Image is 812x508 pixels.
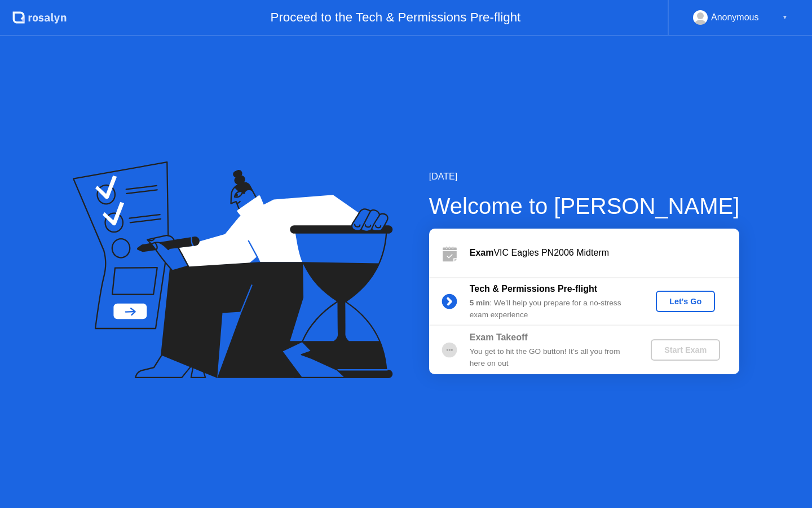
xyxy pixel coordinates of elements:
div: You get to hit the GO button! It’s all you from here on out [470,346,632,369]
div: Let's Go [660,297,710,306]
b: 5 min [470,299,490,307]
div: [DATE] [429,170,740,183]
div: ▼ [782,10,788,25]
b: Exam Takeoff [470,332,528,342]
button: Start Exam [651,339,720,361]
button: Let's Go [656,291,715,312]
b: Tech & Permissions Pre-flight [470,284,597,294]
div: Start Exam [655,345,716,354]
div: : We’ll help you prepare for a no-stress exam experience [470,297,632,321]
div: VIC Eagles PN2006 Midterm [470,246,739,260]
div: Anonymous [711,10,759,25]
div: Welcome to [PERSON_NAME] [429,189,740,223]
b: Exam [470,248,494,257]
